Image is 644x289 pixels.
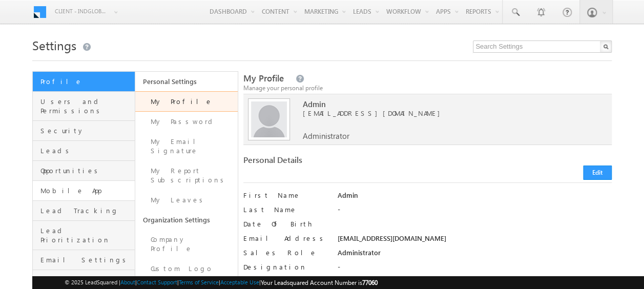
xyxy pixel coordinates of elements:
[135,132,238,161] a: My Email Signature
[243,262,328,272] label: Designation
[33,201,135,221] a: Lead Tracking
[583,166,612,180] button: Edit
[303,109,598,118] span: [EMAIL_ADDRESS][DOMAIN_NAME]
[473,40,612,53] input: Search Settings
[338,191,612,205] div: Admin
[40,206,132,215] span: Lead Tracking
[32,37,76,53] span: Settings
[220,279,259,285] a: Acceptable Use
[338,234,612,248] div: [EMAIL_ADDRESS][DOMAIN_NAME]
[135,91,238,112] a: My Profile
[120,279,135,285] a: About
[135,210,238,230] a: Organization Settings
[33,121,135,141] a: Security
[135,190,238,210] a: My Leaves
[243,191,328,200] label: First Name
[33,250,135,270] a: Email Settings
[243,84,612,93] div: Manage your personal profile
[243,248,328,257] label: Sales Role
[65,278,378,287] span: © 2025 LeadSquared | | | | |
[40,226,132,244] span: Lead Prioritization
[338,248,612,262] div: Administrator
[243,205,328,214] label: Last Name
[33,161,135,181] a: Opportunities
[40,77,132,86] span: Profile
[33,181,135,201] a: Mobile App
[135,230,238,259] a: Company Profile
[40,186,132,195] span: Mobile App
[33,72,135,92] a: Profile
[362,279,378,286] span: 77060
[33,141,135,161] a: Leads
[40,126,132,135] span: Security
[303,99,598,109] span: Admin
[338,205,612,219] div: -
[135,259,238,279] a: Custom Logo
[40,255,132,264] span: Email Settings
[137,279,177,285] a: Contact Support
[33,92,135,121] a: Users and Permissions
[40,166,132,175] span: Opportunities
[338,262,612,277] div: -
[40,146,132,155] span: Leads
[243,219,328,229] label: Date Of Birth
[243,234,328,243] label: Email Address
[135,72,238,91] a: Personal Settings
[135,161,238,190] a: My Report Subscriptions
[33,221,135,250] a: Lead Prioritization
[243,72,284,84] span: My Profile
[243,155,423,170] div: Personal Details
[261,279,378,286] span: Your Leadsquared Account Number is
[40,97,132,115] span: Users and Permissions
[179,279,219,285] a: Terms of Service
[303,131,349,140] span: Administrator
[135,112,238,132] a: My Password
[55,6,109,16] span: Client - indglobal1 (77060)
